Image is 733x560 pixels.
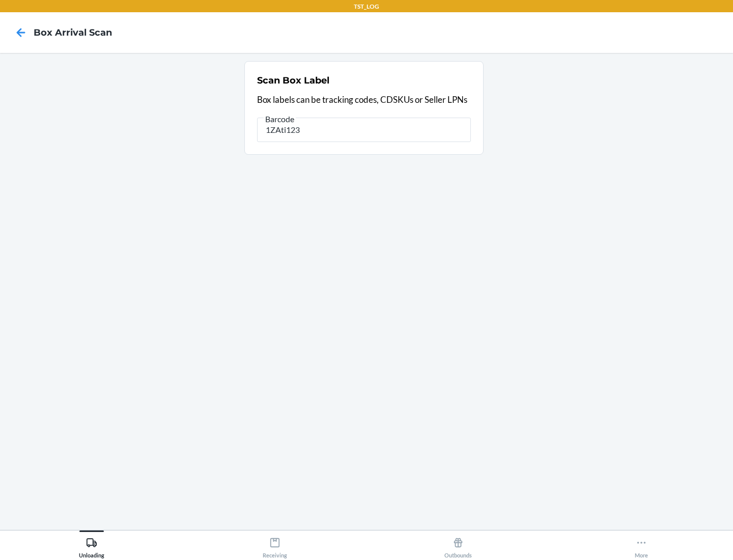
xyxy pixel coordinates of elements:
[263,533,287,558] div: Receiving
[550,530,733,558] button: More
[79,533,104,558] div: Unloading
[354,2,379,11] p: TST_LOG
[257,93,471,106] p: Box labels can be tracking codes, CDSKUs or Seller LPNs
[264,114,296,124] span: Barcode
[366,530,550,558] button: Outbounds
[183,530,366,558] button: Receiving
[34,26,112,39] h4: Box Arrival Scan
[635,533,648,558] div: More
[257,118,471,142] input: Barcode
[444,533,472,558] div: Outbounds
[257,74,329,87] h2: Scan Box Label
